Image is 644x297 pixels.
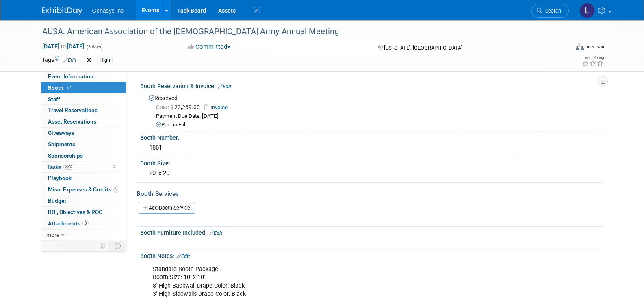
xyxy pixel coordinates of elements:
span: Event Information [48,73,93,80]
a: Giveaways [41,128,126,139]
td: Toggle Event Tabs [109,241,126,251]
span: to [59,43,67,50]
div: Booth Notes: [140,250,603,260]
a: ROI, Objectives & ROO [41,207,126,218]
span: Budget [48,197,66,204]
a: Shipments [41,139,126,150]
div: Booth Furniture Included: [140,227,603,237]
span: Sponsorships [48,152,83,159]
span: [DATE] [DATE] [42,43,85,50]
div: Booth Services [137,189,603,198]
span: Tasks [47,164,74,170]
a: Edit [176,254,190,259]
div: In-Person [585,44,604,50]
a: Playbook [41,173,126,184]
span: Giveaways [48,130,74,136]
a: Travel Reservations [41,105,126,116]
span: ROI, Objectives & ROO [48,209,102,215]
a: Booth [41,82,126,93]
a: Tasks38% [41,162,126,173]
span: Travel Reservations [48,107,98,113]
span: (3 days) [86,44,103,50]
div: Event Format [521,42,605,54]
div: Payment Due Date: [DATE] [156,113,596,120]
a: Misc. Expenses & Credits2 [41,184,126,195]
a: more [41,230,126,241]
span: 2 [113,186,119,193]
span: 3 [82,220,89,226]
a: Edit [218,84,231,89]
a: Sponsorships [41,150,126,161]
a: Invoice [204,104,232,111]
a: Search [531,4,569,18]
button: Committed [185,43,234,51]
span: Misc. Expenses & Credits [48,186,119,193]
div: Event Rating [582,56,604,60]
span: Genasys Inc [92,7,124,14]
span: Cost: $ [156,104,174,111]
a: Edit [63,57,76,63]
td: Tags [42,56,76,65]
span: Shipments [48,141,75,147]
a: Edit [209,230,222,236]
a: Staff [41,94,126,105]
a: Event Information [41,71,126,82]
div: High [97,56,113,65]
span: Staff [48,96,60,102]
a: Add Booth Service [139,202,195,214]
span: more [46,232,59,238]
span: 23,269.00 [156,104,203,111]
div: Paid in Full [156,121,596,129]
div: AUSA: American Association of the [DEMOGRAPHIC_DATA] Army Annual Meeting [39,24,557,39]
a: Budget [41,195,126,206]
span: 38% [63,164,74,170]
span: Search [542,8,561,14]
div: Booth Reservation & Invoice: [140,80,603,91]
img: Lucy Temprano [579,3,595,18]
img: ExhibitDay [42,7,82,15]
div: 80 [84,56,94,65]
div: 1861 [146,141,596,154]
td: Personalize Event Tab Strip [95,241,110,251]
a: Asset Reservations [41,116,126,127]
div: Booth Number: [140,132,603,142]
span: Booth [48,85,73,91]
span: Asset Reservations [48,118,96,125]
div: Reserved [146,92,596,129]
i: Booth reservation complete [67,85,71,90]
span: Playbook [48,175,72,181]
img: Format-Inperson.png [576,43,584,50]
span: [US_STATE], [GEOGRAPHIC_DATA] [384,45,462,51]
a: Attachments3 [41,218,126,229]
span: Attachments [48,220,89,227]
div: 20' x 20' [146,167,596,180]
div: Booth Size: [140,157,603,167]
